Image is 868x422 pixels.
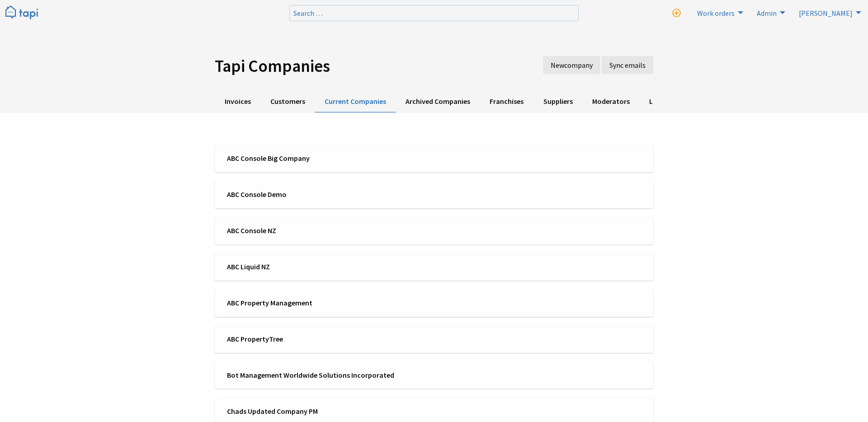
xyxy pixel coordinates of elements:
[602,56,653,74] a: Sync emails
[757,9,777,18] span: Admin
[582,91,639,113] a: Moderators
[533,91,582,113] a: Suppliers
[260,91,315,113] a: Customers
[215,91,260,113] a: Invoices
[227,370,428,380] span: Bot Management Worldwide Solutions Incorporated
[697,9,735,18] span: Work orders
[227,262,428,272] span: ABC Liquid NZ
[215,217,653,244] a: ABC Console NZ
[793,5,863,20] a: [PERSON_NAME]
[227,334,428,344] span: ABC PropertyTree
[751,5,788,20] a: Admin
[396,91,480,113] a: Archived Companies
[215,253,653,281] a: ABC Liquid NZ
[215,56,472,76] h1: Tapi Companies
[315,91,396,113] a: Current Companies
[215,145,653,172] a: ABC Console Big Company
[215,181,653,208] a: ABC Console Demo
[215,289,653,317] a: ABC Property Management
[227,225,428,235] span: ABC Console NZ
[5,5,38,20] img: Tapi logo
[793,5,863,20] li: Rebekah
[639,91,693,113] a: Lost Issues
[227,189,428,199] span: ABC Console Demo
[543,56,600,74] a: New
[227,406,428,416] span: Chads Updated Company PM
[293,9,323,18] span: Search …
[215,361,653,389] a: Bot Management Worldwide Solutions Incorporated
[227,298,428,308] span: ABC Property Management
[480,91,533,113] a: Franchises
[227,153,428,163] span: ABC Console Big Company
[672,9,681,18] i: New work order
[799,9,853,18] span: [PERSON_NAME]
[692,5,745,20] a: Work orders
[215,325,653,353] a: ABC PropertyTree
[564,61,593,70] span: company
